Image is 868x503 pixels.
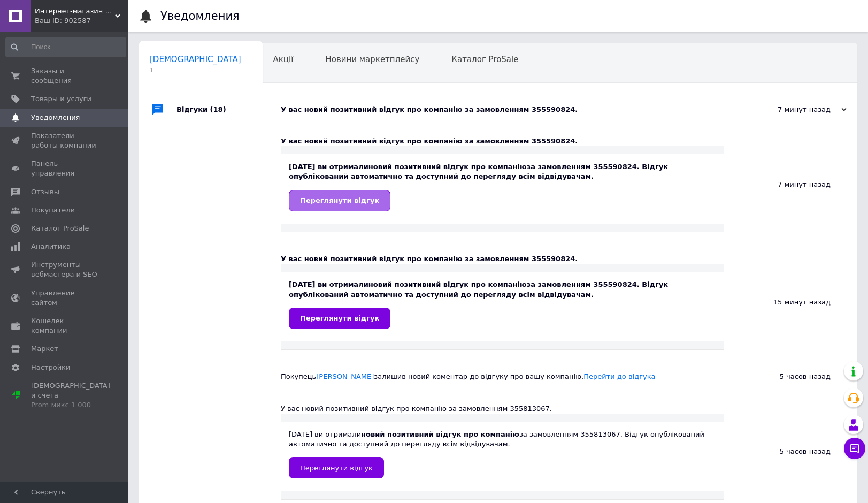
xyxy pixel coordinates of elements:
input: Поиск [5,37,126,57]
span: Товары и услуги [31,94,91,104]
span: Инструменты вебмастера и SEO [31,260,99,279]
span: Отзывы [31,187,59,197]
div: У вас новий позитивний відгук про компанію за замовленням 355590824. [281,254,724,264]
b: новий позитивний відгук про компанію [361,430,519,438]
h1: Уведомления [160,10,240,22]
span: Новини маркетплейсу [325,55,419,64]
button: Чат с покупателем [844,438,865,459]
div: У вас новий позитивний відгук про компанію за замовленням 355590824. [281,105,740,115]
div: [DATE] ви отримали за замовленням 355590824. Відгук опублікований автоматично та доступний до пер... [289,280,716,329]
span: Показатели работы компании [31,131,99,150]
span: Каталог ProSale [451,55,518,64]
span: Уведомления [31,113,80,123]
span: Переглянути відгук [300,464,373,472]
b: новий позитивний відгук про компанію [368,280,527,288]
div: 5 часов назад [724,361,857,392]
a: Перейти до відгука [583,372,655,380]
div: 15 минут назад [724,243,857,361]
b: новий позитивний відгук про компанію [368,163,527,171]
div: Покупець залишив новий коментар до відгуку про вашу компанію. [281,372,724,382]
div: 7 минут назад [724,126,857,243]
span: Аналитика [31,242,71,251]
div: У вас новий позитивний відгук про компанію за замовленням 355813067. [281,404,724,414]
div: У вас новий позитивний відгук про компанію за замовленням 355590824. [281,136,724,146]
div: 7 минут назад [740,105,847,115]
span: Панель управления [31,159,99,178]
span: Настройки [31,363,70,372]
span: Кошелек компании [31,316,99,336]
span: Заказы и сообщения [31,66,99,86]
div: Ваш ID: 902587 [35,16,128,26]
span: Интернет-магазин "VD-sport" [35,6,115,16]
span: (18) [210,105,226,113]
span: [DEMOGRAPHIC_DATA] [150,55,241,64]
div: Відгуки [176,94,281,126]
span: Маркет [31,344,58,354]
span: Акції [273,55,294,64]
span: 1 [150,66,241,74]
a: [PERSON_NAME] [316,372,374,380]
span: [DEMOGRAPHIC_DATA] и счета [31,381,110,410]
div: [DATE] ви отримали за замовленням 355813067. Відгук опублікований автоматично та доступний до пер... [289,430,716,478]
span: Переглянути відгук [300,196,379,204]
span: Каталог ProSale [31,224,89,233]
a: Переглянути відгук [289,190,390,211]
span: Переглянути відгук [300,314,379,322]
a: Переглянути відгук [289,308,390,329]
span: Покупатели [31,205,75,215]
div: Prom микс 1 000 [31,400,110,410]
a: Переглянути відгук [289,457,384,478]
span: Управление сайтом [31,288,99,308]
div: [DATE] ви отримали за замовленням 355590824. Відгук опублікований автоматично та доступний до пер... [289,162,716,211]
